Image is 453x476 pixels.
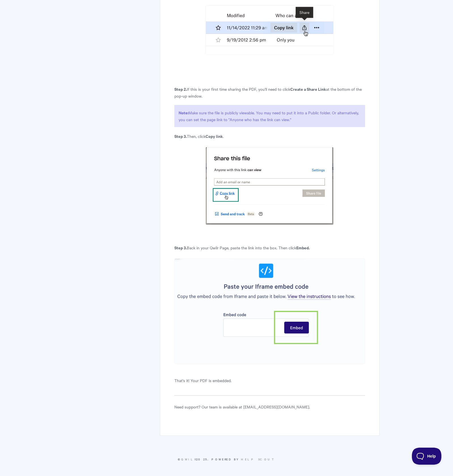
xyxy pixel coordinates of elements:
[181,457,196,461] a: Qwilr
[174,105,365,127] p: Make sure the file is publicly viewable. You may need to put it into a Public folder. Or alternat...
[179,109,189,115] strong: Note:
[174,245,187,250] strong: Step 3.
[296,245,310,250] strong: Embed.
[211,457,275,461] span: Powered by
[174,403,365,410] p: Need support? Our team is available at [EMAIL_ADDRESS][DOMAIN_NAME].
[290,86,326,92] strong: Create a Share Link
[412,448,442,465] iframe: Toggle Customer Support
[174,133,365,140] p: Then, click .
[174,133,187,139] strong: Step 3.
[206,133,223,139] strong: Copy link
[174,86,187,92] strong: Step 2.
[174,377,365,384] p: That's it! Your PDF is embedded.
[174,244,365,251] p: Back in your Qwilr Page, paste the link into the box. Then click
[73,457,380,462] p: © 2025.
[174,86,365,99] p: If this is your first time sharing the PDF, you'll need to click at the bottom of the pop-up window.
[241,457,275,461] a: Help Scout
[174,258,365,364] img: file-LW3V5L8h59.png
